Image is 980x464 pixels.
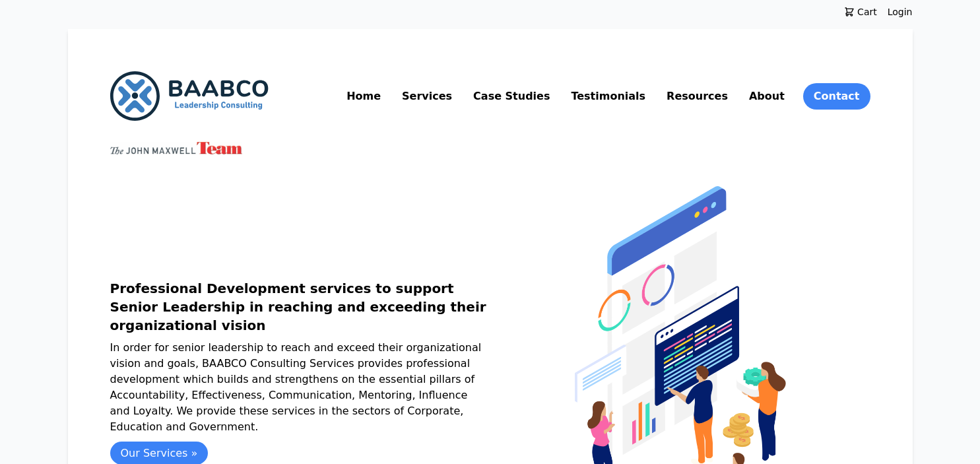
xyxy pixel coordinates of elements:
[803,83,870,110] a: Contact
[855,5,877,18] span: Cart
[746,86,787,107] a: About
[110,340,490,435] p: In order for senior leadership to reach and exceed their organizational vision and goals, BAABCO ...
[568,86,648,107] a: Testimonials
[664,86,731,107] a: Resources
[471,86,552,107] a: Case Studies
[399,86,455,107] a: Services
[888,5,913,18] a: Login
[110,279,490,335] h1: Professional Development services to support Senior Leadership in reaching and exceeding their or...
[110,142,242,154] img: John Maxwell
[833,5,888,18] a: Cart
[344,86,383,107] a: Home
[110,71,269,121] img: BAABCO Consulting Services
